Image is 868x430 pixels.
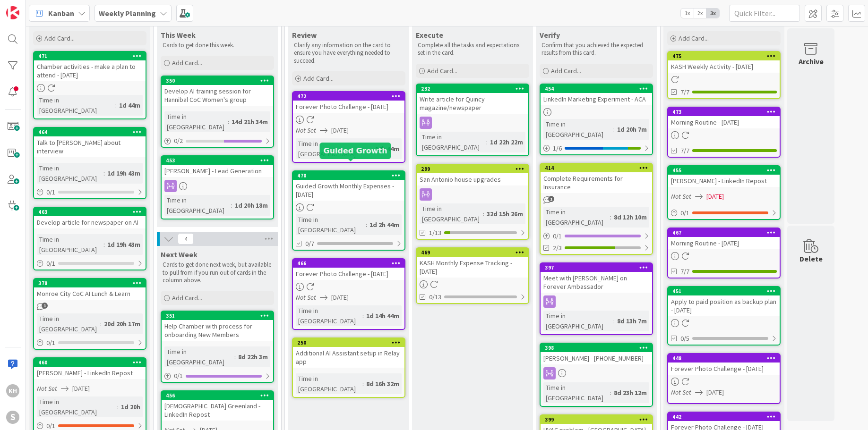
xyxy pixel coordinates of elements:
span: 0 / 1 [174,371,183,381]
input: Quick Filter... [729,5,800,22]
b: Weekly Planning [99,8,156,18]
div: Meet with [PERSON_NAME] on Forever Ambassador [541,272,652,293]
div: 1d 19h 43m [105,168,143,178]
div: 232Write article for Quincy magazine/newspaper [417,84,528,114]
span: : [362,379,364,389]
span: [DATE] [72,384,90,394]
div: 475KASH Weekly Activity - [DATE] [668,52,780,73]
i: Not Set [671,192,691,201]
div: 470 [293,171,404,180]
h5: Guided Growth [324,146,387,155]
div: 351 [166,312,273,319]
div: Time in [GEOGRAPHIC_DATA] [296,214,366,235]
span: [DATE] [706,388,724,397]
div: 455 [672,167,780,174]
div: Complete Requirements for Insurance [541,172,652,193]
span: : [613,316,615,326]
div: Forever Photo Challenge - [DATE] [668,363,780,375]
div: Forever Photo Challenge - [DATE] [293,101,404,113]
div: 471Chamber activities - make a plan to attend - [DATE] [34,52,146,81]
div: Delete [799,253,823,264]
span: 0/5 [680,334,689,344]
div: 299 [417,165,528,173]
div: 350 [166,77,273,84]
span: 1 / 6 [553,143,562,153]
div: 8d 16h 32m [364,379,402,389]
div: 473 [668,108,780,116]
div: 0/1 [34,258,146,270]
div: 1d 22h 22m [488,137,525,147]
div: 448 [672,355,780,362]
div: 351Help Chamber with process for onboarding New Members [162,312,273,341]
div: 451 [668,287,780,295]
span: : [103,168,105,178]
span: This Week [161,30,196,40]
div: Time in [GEOGRAPHIC_DATA] [420,203,483,224]
div: 1d 14h 44m [364,311,402,321]
div: 442 [672,413,780,420]
div: 466 [297,260,404,267]
div: Chamber activities - make a plan to attend - [DATE] [34,60,146,81]
i: Not Set [37,384,57,393]
span: 1/13 [429,228,441,238]
span: Verify [540,30,560,40]
div: 460[PERSON_NAME] - LinkedIn Repost [34,358,146,379]
div: 464 [34,128,146,136]
span: : [610,212,611,222]
div: 460 [38,359,146,366]
div: 399 [545,416,652,423]
div: Time in [GEOGRAPHIC_DATA] [37,313,100,334]
div: Time in [GEOGRAPHIC_DATA] [37,95,115,116]
span: 0 / 1 [46,187,55,197]
span: [DATE] [331,293,349,303]
div: Time in [GEOGRAPHIC_DATA] [296,305,362,326]
div: 470 [297,172,404,179]
div: Time in [GEOGRAPHIC_DATA] [543,119,613,140]
span: 3x [706,8,719,18]
div: 453 [166,157,273,164]
div: 472Forever Photo Challenge - [DATE] [293,92,404,113]
div: 1d 20h [119,402,143,412]
div: 397 [545,264,652,271]
span: Execute [416,30,443,40]
div: Time in [GEOGRAPHIC_DATA] [543,311,613,331]
span: [DATE] [331,126,349,135]
div: 464Talk to [PERSON_NAME] about interview [34,128,146,157]
div: 0/2 [162,135,273,147]
div: KASH Monthly Expense Tracking - [DATE] [417,257,528,278]
span: Add Card... [427,67,457,75]
div: [PERSON_NAME] - LinkedIn Repost [34,367,146,379]
span: Add Card... [44,34,75,42]
div: 351 [162,312,273,320]
i: Not Set [296,126,316,135]
span: : [362,311,364,321]
div: 8d 13h 7m [615,316,649,326]
span: 1 [548,196,554,202]
span: : [115,100,117,110]
div: 14d 21h 34m [229,117,270,127]
span: 2x [694,8,706,18]
span: 7/7 [680,267,689,277]
i: Not Set [296,293,316,302]
div: Archive [799,56,824,67]
div: Morning Routine - [DATE] [668,237,780,249]
div: 471 [34,52,146,60]
div: 455[PERSON_NAME] - LinkedIn Repost [668,166,780,187]
img: Visit kanbanzone.com [6,6,19,19]
div: 299 [421,166,528,172]
i: Not Set [671,388,691,396]
div: Help Chamber with process for onboarding New Members [162,320,273,341]
div: 414 [541,164,652,172]
span: 0 / 1 [553,231,562,241]
div: 469 [417,248,528,257]
div: Time in [GEOGRAPHIC_DATA] [543,382,610,403]
div: 469KASH Monthly Expense Tracking - [DATE] [417,248,528,278]
div: 463 [38,209,146,215]
span: : [234,352,236,362]
span: 0/7 [305,239,314,249]
div: 467Morning Routine - [DATE] [668,228,780,249]
div: 473Morning Routine - [DATE] [668,108,780,128]
div: San Antonio house upgrades [417,173,528,185]
div: 1d 2h 44m [367,219,402,230]
div: 414Complete Requirements for Insurance [541,164,652,193]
